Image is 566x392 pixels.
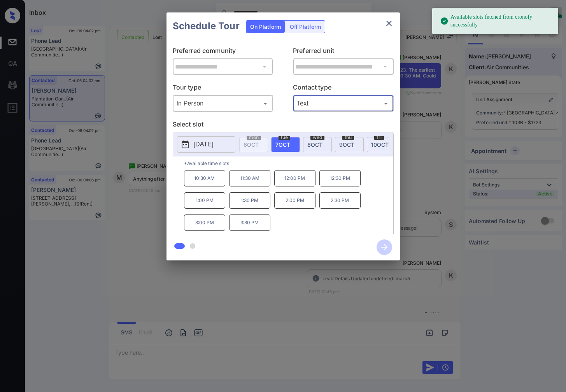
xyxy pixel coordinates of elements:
p: Preferred unit [293,46,394,58]
p: 3:30 PM [229,214,270,231]
p: Preferred community [173,46,273,58]
p: 2:00 PM [274,192,315,209]
div: Available slots fetched from cronofy successfully [440,10,552,32]
p: 10:30 AM [184,170,225,186]
span: 7 OCT [275,141,290,148]
p: 12:30 PM [319,170,361,186]
div: On Platform [246,21,285,33]
span: thu [342,135,354,140]
p: Contact type [293,83,394,95]
p: 1:30 PM [229,192,270,209]
p: 11:30 AM [229,170,270,186]
p: 2:30 PM [319,192,361,209]
div: Text [295,97,392,110]
span: 8 OCT [307,141,322,148]
span: tue [279,135,290,140]
div: Off Platform [286,21,325,33]
button: [DATE] [177,136,235,153]
span: wed [310,135,324,140]
p: 3:00 PM [184,214,225,231]
div: In Person [175,97,272,110]
p: Select slot [173,120,394,132]
span: 9 OCT [339,141,354,148]
p: [DATE] [194,140,214,149]
p: 1:00 PM [184,192,225,209]
span: 10 OCT [371,141,389,148]
p: Tour type [173,83,273,95]
div: date-select [335,137,364,152]
div: date-select [271,137,300,152]
div: date-select [367,137,396,152]
span: fri [374,135,384,140]
p: *Available time slots [184,156,393,170]
p: 12:00 PM [274,170,315,186]
h2: Schedule Tour [166,12,246,40]
button: close [381,16,397,31]
div: date-select [303,137,332,152]
button: btn-next [372,237,397,257]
